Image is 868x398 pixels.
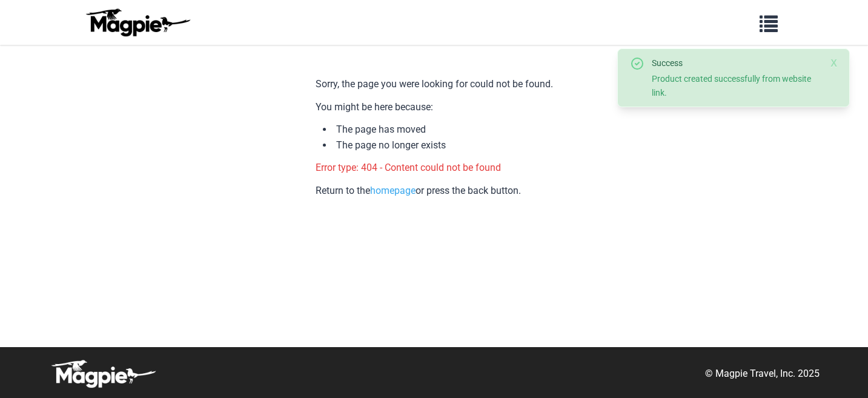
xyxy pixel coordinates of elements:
[316,99,553,115] p: You might be here because:
[323,138,553,153] li: The page no longer exists
[316,183,553,199] p: Return to the or press the back button.
[48,359,157,388] img: logo-white-d94fa1abed81b67a048b3d0f0ab5b955.png
[323,122,553,138] li: The page has moved
[83,8,192,37] img: logo-ab69f6fb50320c5b225c76a69d11143b.png
[370,185,416,196] a: homepage
[830,56,837,71] button: Close
[652,56,815,70] div: Success
[705,366,820,382] p: © Magpie Travel, Inc. 2025
[316,76,553,92] p: Sorry, the page you were looking for could not be found.
[652,72,815,99] div: Product created successfully from website link.
[316,160,553,176] p: Error type: 404 - Content could not be found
